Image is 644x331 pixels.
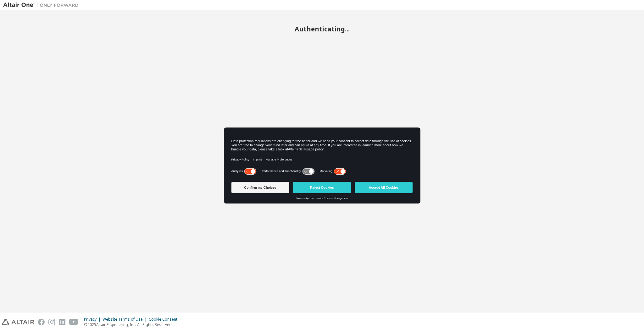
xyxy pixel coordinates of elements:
div: Privacy [84,317,103,322]
img: instagram.svg [48,319,55,325]
div: Cookie Consent [149,317,181,322]
h2: Authenticating... [3,25,641,33]
img: youtube.svg [69,319,78,325]
p: © 2025 Altair Engineering, Inc. All Rights Reserved. [84,322,181,327]
img: altair_logo.svg [2,319,34,325]
img: Altair One [3,2,82,8]
div: Website Terms of Use [103,317,149,322]
img: linkedin.svg [59,319,65,325]
img: facebook.svg [38,319,45,325]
